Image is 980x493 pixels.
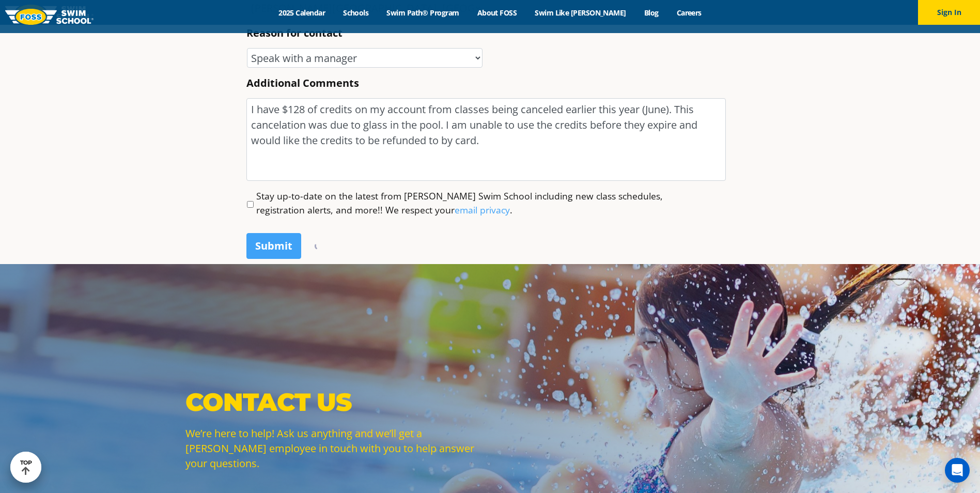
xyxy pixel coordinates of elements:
div: TOP [20,459,32,475]
img: FOSS Swim School Logo [5,9,94,25]
label: Additional Comments [246,76,359,90]
div: Open Intercom Messenger [945,458,970,483]
a: About FOSS [468,8,526,18]
a: Schools [334,8,378,18]
a: Careers [667,8,710,18]
p: We’re here to help! Ask us anything and we’ll get a [PERSON_NAME] employee in touch with you to h... [185,426,485,471]
label: Stay up-to-date on the latest from [PERSON_NAME] Swim School including new class schedules, regis... [256,189,671,217]
p: Contact Us [185,387,485,418]
a: Swim Like [PERSON_NAME] [526,8,635,18]
a: Swim Path® Program [378,8,468,18]
a: email privacy [455,204,510,216]
label: Reason for contact [246,26,343,40]
a: 2025 Calendar [270,8,334,18]
a: Blog [635,8,667,18]
input: Submit [246,233,301,259]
